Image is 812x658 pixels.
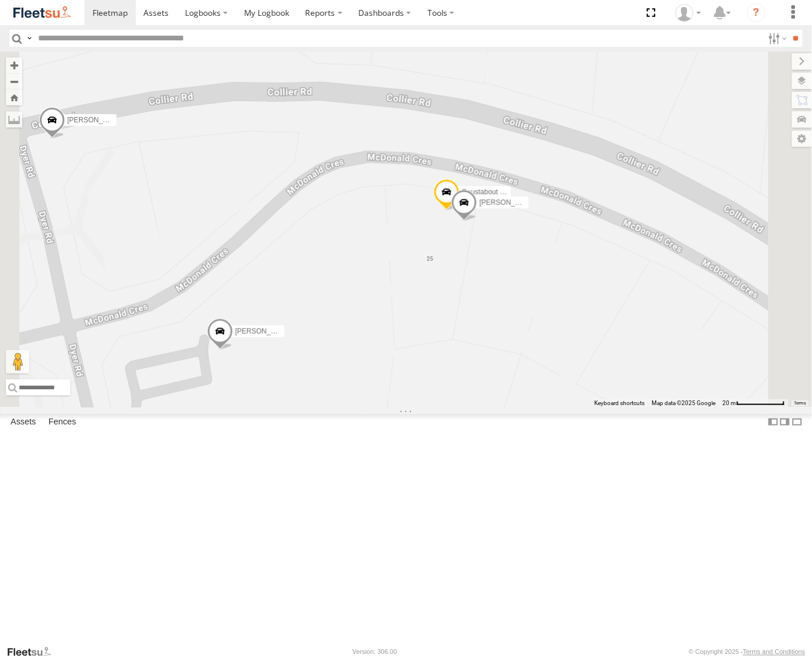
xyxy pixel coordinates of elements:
[689,649,806,656] div: © Copyright 2025 -
[794,401,807,406] a: Terms (opens in new tab)
[352,649,397,656] div: Version: 306.00
[6,350,29,373] button: Drag Pegman onto the map to open Street View
[652,400,716,406] span: Map data ©2025 Google
[462,189,535,197] span: Roustabout - 1DDP093
[25,30,34,47] label: Search Query
[6,90,22,105] button: Zoom Home
[5,414,42,430] label: Assets
[792,131,812,147] label: Map Settings
[6,73,22,90] button: Zoom out
[595,399,645,407] button: Keyboard shortcuts
[720,399,789,407] button: Map scale: 20 m per 79 pixels
[768,414,779,431] label: Dock Summary Table to the Left
[479,198,570,207] span: [PERSON_NAME]- 1GCI977
[12,5,73,20] img: fleetsu-logo-horizontal.svg
[747,4,766,22] i: ?
[235,327,377,335] span: [PERSON_NAME] - 1HFT753 - 0455 979 317
[43,414,82,430] label: Fences
[723,400,736,406] span: 20 m
[6,646,60,658] a: Visit our Website
[6,111,22,128] label: Measure
[764,30,789,47] label: Search Filter Options
[6,57,22,73] button: Zoom in
[792,414,803,431] label: Hide Summary Table
[779,414,791,431] label: Dock Summary Table to the Right
[67,116,238,125] span: [PERSON_NAME] Forward - 1GSF604 - 0493 150 236
[744,649,806,656] a: Terms and Conditions
[671,4,705,22] div: AJ Wessels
